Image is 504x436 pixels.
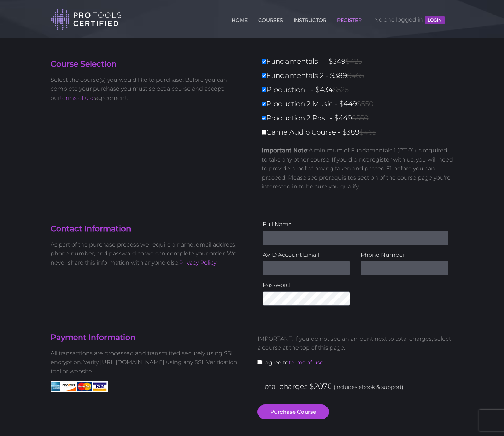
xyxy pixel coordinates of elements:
span: (includes ebook & support) [334,384,404,390]
img: Pro Tools Certified Logo [51,8,122,31]
label: Game Audio Course - $389 [262,126,458,138]
input: Production 1 - $434$525 [262,87,266,92]
p: IMPORTANT: If you do not see an amount next to total charges, select a course at the top of this ... [257,334,454,352]
a: terms of use [60,95,95,101]
input: Fundamentals 1 - $349$425 [262,59,266,64]
label: Production 2 Music - $449 [262,98,458,110]
span: No one logged in [374,9,444,30]
button: Purchase Course [257,404,329,419]
p: Select the course(s) you would like to purchase. Before you can complete your purchase you must s... [51,75,247,103]
p: All transactions are processed and transmitted securely using SSL encryption. Verify [URL][DOMAIN... [51,349,247,376]
a: terms of use [289,359,324,366]
label: Production 1 - $434 [262,84,458,96]
input: Game Audio Course - $389$465 [262,130,266,135]
a: INSTRUCTOR [292,13,328,24]
img: American Express, Discover, MasterCard, Visa [51,381,108,392]
input: Production 2 Post - $449$550 [262,116,266,120]
span: $550 [352,114,369,122]
label: Full Name [263,220,448,229]
label: Fundamentals 2 - $389 [262,69,458,82]
p: A minimum of Fundamentals 1 (PT101) is required to take any other course. If you did not register... [262,146,454,191]
label: AVID Account Email [263,250,351,260]
h4: Contact Information [51,223,247,234]
h4: Course Selection [51,59,247,70]
span: $425 [346,57,362,66]
label: Fundamentals 1 - $349 [262,55,458,68]
a: Privacy Policy [179,259,216,266]
input: Production 2 Music - $449$550 [262,102,266,106]
button: LOGIN [425,16,444,24]
span: $465 [347,71,364,80]
span: $465 [359,128,376,136]
label: Production 2 Post - $449 [262,112,458,124]
a: HOME [230,13,249,24]
a: REGISTER [335,13,364,24]
span: $525 [333,85,349,94]
label: Password [263,281,351,290]
span: $550 [357,100,373,108]
a: COURSES [256,13,285,24]
label: Phone Number [361,250,448,260]
h4: Payment Information [51,332,247,343]
div: Total charges $ - [257,378,454,397]
input: Fundamentals 2 - $389$465 [262,73,266,78]
strong: Important Note: [262,147,309,154]
p: As part of the purchase process we require a name, email address, phone number, and password so w... [51,240,247,267]
div: I agree to . [252,329,459,378]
